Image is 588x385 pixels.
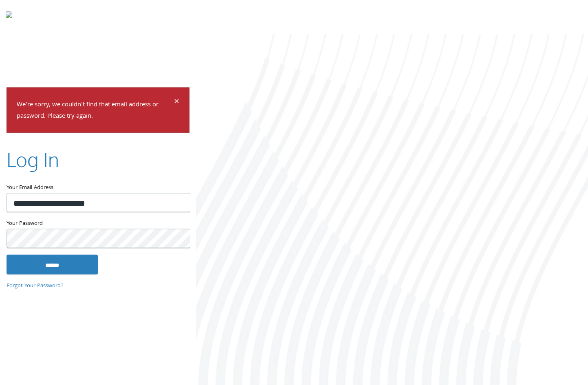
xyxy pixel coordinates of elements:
p: We're sorry, we couldn't find that email address or password. Please try again. [17,99,173,123]
span: × [174,94,179,110]
label: Your Password [7,219,189,229]
a: Forgot Your Password? [7,281,64,290]
img: todyl-logo-dark.svg [6,9,12,25]
button: Dismiss alert [174,97,179,107]
h2: Log In [7,146,59,173]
